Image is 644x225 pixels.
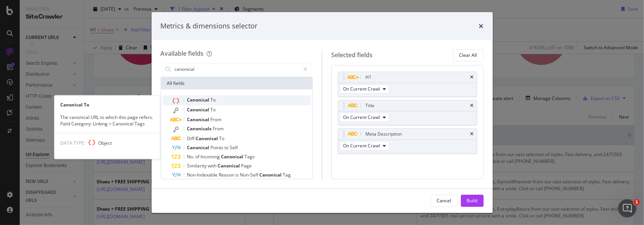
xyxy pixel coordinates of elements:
span: To [219,135,225,142]
div: H1timesOn Current Crawl [338,72,477,97]
span: Canonical [218,162,241,169]
span: Diff [187,135,196,142]
span: Similarity [187,162,208,169]
span: is [236,172,240,178]
span: Reason [219,172,236,178]
div: times [479,21,484,31]
div: Meta DescriptiontimesOn Current Crawl [338,128,477,154]
span: On Current Crawl [343,86,380,92]
iframe: Intercom live chat [618,199,636,217]
span: To [211,97,216,103]
div: Available fields [161,49,204,58]
div: Build [467,197,478,204]
span: to [225,144,230,151]
div: All fields [161,77,313,89]
span: Canonicals [187,125,213,132]
span: From [213,125,224,132]
span: Canonical [187,97,211,103]
span: Non-Self [240,172,260,178]
span: On Current Crawl [343,142,380,149]
span: Canonical [187,144,211,151]
div: Clear All [459,52,477,58]
span: of [196,153,201,160]
span: 1 [634,199,640,205]
button: On Current Crawl [340,84,389,94]
span: Canonical [187,116,211,123]
span: Page [241,162,252,169]
span: Canonical [187,106,211,113]
div: H1 [365,73,371,81]
div: times [470,132,474,136]
div: modal [152,12,493,213]
span: To [211,106,216,113]
span: From [211,116,222,123]
div: The canonical URL to which this page refers. Field Category: Linking > Canonical Tags [54,114,160,127]
div: Metrics & dimensions selector [161,21,258,31]
div: TitletimesOn Current Crawl [338,100,477,125]
div: Cancel [437,197,451,204]
div: Canonical To [54,102,160,108]
span: Self [230,144,238,151]
div: times [470,75,474,80]
span: Incoming [201,153,221,160]
div: Title [365,102,374,109]
span: No. [187,153,196,160]
div: Selected fields [331,51,373,59]
button: Clear All [453,49,484,61]
input: Search by field name [174,64,300,75]
button: On Current Crawl [340,141,389,150]
button: On Current Crawl [340,113,389,122]
span: Points [211,144,225,151]
span: Canonical [260,172,283,178]
div: Meta Description [365,130,402,138]
div: times [470,103,474,108]
span: On Current Crawl [343,114,380,120]
span: Canonical [196,135,219,142]
button: Cancel [431,195,458,207]
span: Tag [283,172,291,178]
span: with [208,162,218,169]
span: Non-Indexable [187,172,219,178]
span: Tags [245,153,255,160]
button: Build [461,195,484,207]
span: Canonical [221,153,245,160]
